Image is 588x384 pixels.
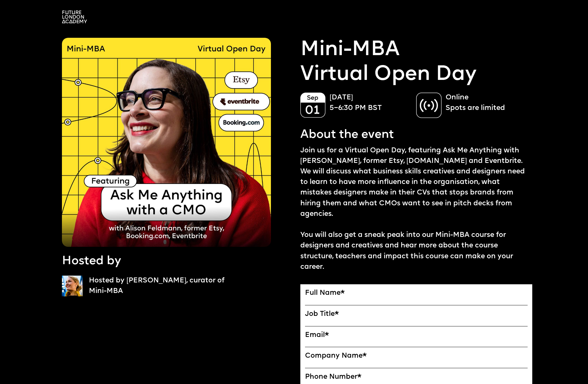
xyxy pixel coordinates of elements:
[89,276,232,297] p: Hosted by [PERSON_NAME], curator of Mini-MBA
[62,253,121,269] p: Hosted by
[300,127,394,143] p: About the event
[62,11,87,23] img: A logo saying in 3 lines: Future London Academy
[305,373,528,381] label: Phone Number
[329,93,410,114] p: [DATE] 5–6:30 PM BST
[300,146,533,273] p: Join us for a Virtual Open Day, featuring Ask Me Anything with [PERSON_NAME], former Etsy, [DOMAI...
[305,331,528,339] label: Email
[300,38,477,87] a: Mini-MBAVirtual Open Day
[305,310,528,318] label: Job Title
[305,352,528,360] label: Company Name
[305,289,528,297] label: Full Name
[446,93,526,114] p: Online Spots are limited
